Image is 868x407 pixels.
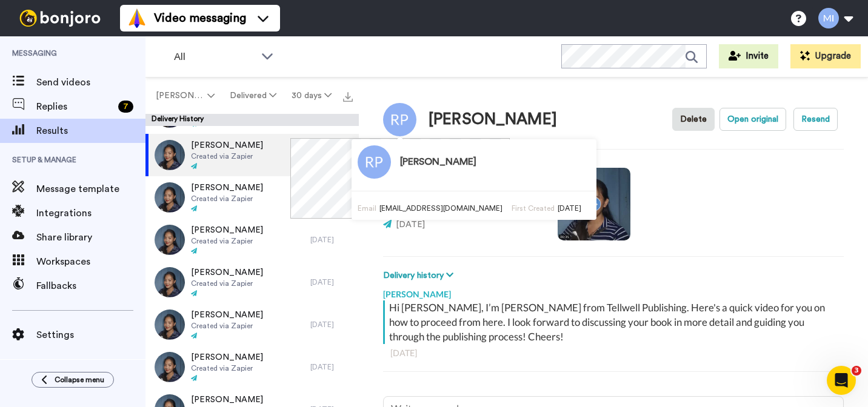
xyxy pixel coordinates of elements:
[719,44,778,68] button: Invite
[145,219,359,261] a: [PERSON_NAME]Created via Zapier[DATE]
[222,85,284,107] button: Delivered
[719,108,786,131] button: Open original
[174,50,255,64] span: All
[155,352,185,382] img: 227c8b6d-7dbc-4f9a-bd42-b9ce7aca5ced-thumb.jpg
[191,321,263,331] span: Created via Zapier
[429,111,557,128] div: [PERSON_NAME]
[148,85,222,107] button: [PERSON_NAME]
[558,205,581,212] span: [DATE]
[127,8,147,28] img: vm-color.svg
[156,90,205,102] span: [PERSON_NAME]
[145,261,359,303] a: [PERSON_NAME]Created via Zapier[DATE]
[145,176,359,219] a: [PERSON_NAME]Created via Zapier[DATE]
[155,267,185,297] img: cb0e8877-d657-4c17-96b5-46206da97b8b-thumb.jpg
[310,235,353,245] div: [DATE]
[155,225,185,255] img: a5a9c418-26f4-4491-95e2-0e5e441362b8-thumb.jpg
[191,351,263,363] span: [PERSON_NAME]
[400,157,476,168] h3: [PERSON_NAME]
[191,279,263,288] span: Created via Zapier
[379,205,502,212] span: [EMAIL_ADDRESS][DOMAIN_NAME]
[154,10,246,27] span: Video messaging
[55,375,104,385] span: Collapse menu
[191,266,263,279] span: [PERSON_NAME]
[389,300,841,344] div: Hi [PERSON_NAME], I’m [PERSON_NAME] from Tellwell Publishing. Here's a quick video for you on how...
[358,205,376,212] span: Email
[390,347,836,359] div: [DATE]
[383,103,416,136] img: Image of Rachel Pring
[284,85,339,107] button: 30 days
[191,194,263,203] span: Created via Zapier
[191,363,263,373] span: Created via Zapier
[310,362,353,372] div: [DATE]
[383,282,844,300] div: [PERSON_NAME]
[383,269,457,282] button: Delivery history
[145,114,359,126] div: Delivery History
[191,394,263,406] span: [PERSON_NAME]
[852,366,861,376] span: 3
[36,99,113,114] span: Replies
[827,366,856,395] iframe: Intercom live chat
[36,124,145,138] span: Results
[191,182,263,194] span: [PERSON_NAME]
[512,205,555,212] span: First Created
[310,320,353,329] div: [DATE]
[672,108,715,131] button: Delete
[36,182,145,196] span: Message template
[191,151,263,161] span: Created via Zapier
[793,108,838,131] button: Resend
[36,206,145,220] span: Integrations
[32,372,114,388] button: Collapse menu
[145,346,359,388] a: [PERSON_NAME]Created via Zapier[DATE]
[145,303,359,346] a: [PERSON_NAME]Created via Zapier[DATE]
[310,277,353,287] div: [DATE]
[790,44,861,68] button: Upgrade
[118,101,133,113] div: 7
[15,10,105,27] img: bj-logo-header-white.svg
[36,75,145,90] span: Send videos
[155,309,185,340] img: b3227d83-08fd-4dd1-9c93-1d342df664d4-thumb.jpg
[343,92,353,102] img: export.svg
[396,220,425,229] span: [DATE]
[358,145,391,179] img: Image of Rachel Pring
[36,328,145,342] span: Settings
[155,140,185,170] img: dd6839b0-e33e-425d-9d7e-fd0536a069af-thumb.jpg
[36,279,145,293] span: Fallbacks
[155,182,185,213] img: 05157437-11da-4056-ab76-f7e6f2059b92-thumb.jpg
[191,236,263,246] span: Created via Zapier
[36,254,145,269] span: Workspaces
[191,224,263,236] span: [PERSON_NAME]
[36,230,145,245] span: Share library
[191,309,263,321] span: [PERSON_NAME]
[145,134,359,176] a: [PERSON_NAME]Created via Zapier[DATE]
[339,87,356,105] button: Export all results that match these filters now.
[191,139,263,151] span: [PERSON_NAME]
